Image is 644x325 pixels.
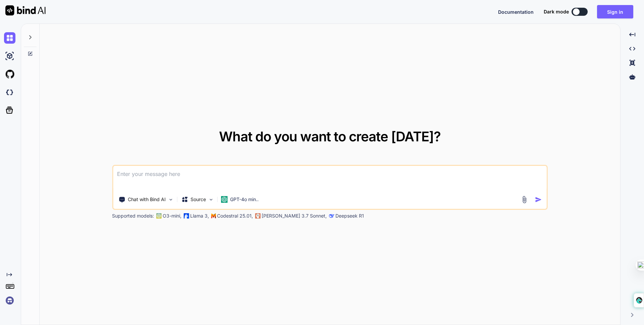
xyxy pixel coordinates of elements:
p: GPT-4o min.. [230,196,259,203]
span: What do you want to create [DATE]? [219,128,441,145]
img: darkCloudIdeIcon [4,87,15,98]
img: Pick Tools [168,197,173,202]
p: Codestral 25.01, [217,213,253,219]
img: Pick Models [208,197,214,202]
span: Documentation [498,9,534,15]
img: Mistral-AI [211,214,216,218]
p: Source [191,196,206,203]
img: claude [255,213,260,219]
p: Llama 3, [190,213,209,219]
img: ai-studio [4,50,15,62]
img: GPT-4o mini [221,196,227,203]
img: attachment [521,196,528,203]
img: Bind AI [5,5,46,15]
img: icon [535,196,542,203]
p: O3-mini, [163,213,181,219]
img: chat [4,32,15,44]
p: Supported models: [112,213,154,219]
img: claude [329,213,334,219]
p: [PERSON_NAME] 3.7 Sonnet, [262,213,327,219]
p: Deepseek R1 [335,213,364,219]
span: Dark mode [544,8,569,15]
img: Llama2 [183,213,189,219]
img: GPT-4 [156,213,161,219]
img: signin [4,295,15,306]
button: Documentation [498,8,534,15]
button: Sign in [597,5,633,18]
img: githubLight [4,68,15,80]
p: Chat with Bind AI [128,196,166,203]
